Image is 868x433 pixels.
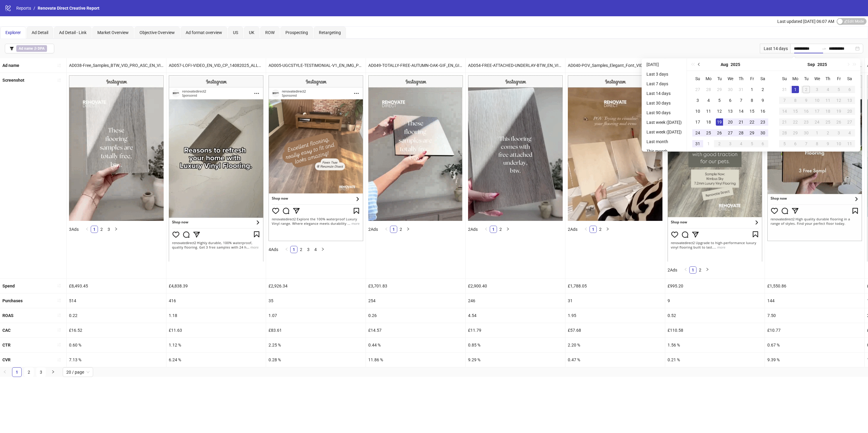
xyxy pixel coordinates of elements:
td: 2025-10-04 [844,127,855,138]
span: filter [10,46,14,51]
span: left [385,227,388,231]
button: right [604,226,611,233]
img: Screenshot 120230005567400721 [368,75,463,221]
div: 16 [803,108,810,115]
div: 31 [737,86,745,93]
div: 29 [716,86,723,93]
div: 28 [737,129,745,136]
td: 2025-08-29 [747,127,757,138]
th: Sa [844,73,855,84]
img: Screenshot 120229549195480721 [668,75,762,261]
td: 2025-09-16 [801,106,812,117]
a: 1 [490,226,497,233]
div: 10 [694,108,701,115]
td: 2025-09-17 [812,106,822,117]
span: right [606,227,609,231]
td: 2025-09-05 [747,138,757,149]
a: 2 [597,226,604,233]
span: right [51,370,55,374]
th: We [725,73,736,84]
div: 4 [705,97,712,104]
td: 2025-08-09 [757,95,768,106]
span: sort-ascending [57,78,61,82]
div: 2 [824,129,832,136]
button: right [504,226,511,233]
button: right [319,246,326,253]
td: 2025-10-03 [833,127,844,138]
td: 2025-08-31 [692,138,703,149]
td: 2025-09-29 [790,127,801,138]
div: 7 [781,97,788,104]
div: 2 [803,86,810,93]
li: 3 [305,246,312,253]
div: 28 [781,129,788,136]
a: 2 [398,226,404,233]
td: 2025-09-22 [790,117,801,127]
img: Screenshot 120230407642980721 [468,75,563,221]
li: Last 3 days [644,71,684,78]
th: Su [779,73,790,84]
div: 7 [737,97,745,104]
td: 2025-09-14 [779,106,790,117]
td: 2025-08-12 [714,106,725,117]
td: 2025-09-23 [801,117,812,127]
div: 14 [781,108,788,115]
span: Ad Detail [32,30,48,35]
li: 4 [312,246,319,253]
td: 2025-10-01 [812,127,822,138]
li: Next Page [404,226,412,233]
a: 1 [291,246,297,253]
button: right [404,226,412,233]
span: sort-ascending [57,284,61,288]
a: 2 [24,368,33,377]
b: Ad name [19,46,33,51]
li: 1 [590,226,597,233]
div: 17 [813,108,821,115]
div: AD038-Free_Samples_BTW_VID_PRO_ASC_EN_VID_PP_25072025_ALLG_CC_None_None_ [67,58,166,73]
div: 29 [792,129,799,136]
a: 2 [497,226,504,233]
li: Next Page [319,246,326,253]
a: 3 [105,226,112,233]
a: 1 [12,368,21,377]
span: US [233,30,238,35]
td: 2025-08-02 [757,84,768,95]
td: 2025-09-13 [844,95,855,106]
a: 1 [390,226,397,233]
div: 21 [781,118,788,126]
td: 2025-09-01 [790,84,801,95]
td: 2025-08-31 [779,84,790,95]
td: 2025-08-05 [714,95,725,106]
div: 31 [781,86,788,93]
td: 2025-07-28 [703,84,714,95]
th: We [812,73,822,84]
span: Ad format overview [186,30,222,35]
li: Next Page [48,367,58,377]
div: 12 [716,108,723,115]
a: 1 [590,226,596,233]
div: 2 [759,86,766,93]
span: Last updated [DATE] 06:07 AM [777,19,834,24]
div: 24 [813,118,821,126]
div: 14 [737,108,745,115]
div: AD057-LOFI-VIDEO_EN_VID_CP_14082025_ALLG_CC_None_None_ [166,58,266,73]
div: 2 [716,140,723,147]
div: 6 [727,97,734,104]
td: 2025-09-08 [790,95,801,106]
li: Last month [644,138,684,145]
td: 2025-09-25 [822,117,833,127]
a: 2 [697,267,703,273]
div: 15 [748,108,756,115]
div: Last 14 days [760,44,790,53]
td: 2025-09-15 [790,106,801,117]
div: 27 [694,86,701,93]
th: Tu [801,73,812,84]
a: Reports [15,5,32,11]
a: 1 [690,267,696,273]
div: 20 [727,118,734,126]
td: 2025-09-07 [779,95,790,106]
td: 2025-09-26 [833,117,844,127]
div: 5 [716,97,723,104]
span: Retargeting [319,30,341,35]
